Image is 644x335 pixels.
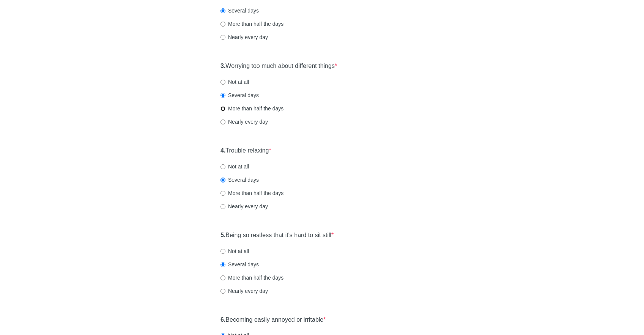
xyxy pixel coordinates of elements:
label: Several days [220,261,259,268]
input: Several days [220,8,225,13]
strong: 6. [220,316,225,323]
label: Several days [220,91,259,99]
label: Nearly every day [220,287,268,295]
label: Several days [220,176,259,184]
label: Not at all [220,247,249,255]
label: More than half the days [220,274,283,282]
input: More than half the days [220,275,225,280]
label: Nearly every day [220,118,268,126]
label: Being so restless that it's hard to sit still [220,231,334,240]
input: Not at all [220,80,225,85]
input: Not at all [220,249,225,254]
label: Nearly every day [220,203,268,210]
input: More than half the days [220,22,225,27]
label: Becoming easily annoyed or irritable [220,316,326,324]
input: Nearly every day [220,204,225,209]
input: Several days [220,93,225,98]
strong: 5. [220,232,225,238]
input: Several days [220,262,225,267]
label: More than half the days [220,20,283,28]
input: More than half the days [220,106,225,111]
label: Nearly every day [220,33,268,41]
input: Several days [220,178,225,182]
input: Not at all [220,164,225,169]
input: More than half the days [220,191,225,196]
input: Nearly every day [220,120,225,124]
label: More than half the days [220,189,283,197]
label: Not at all [220,163,249,170]
label: Worrying too much about different things [220,62,337,71]
input: Nearly every day [220,35,225,40]
strong: 3. [220,63,225,69]
input: Nearly every day [220,289,225,294]
label: Not at all [220,78,249,86]
label: More than half the days [220,105,283,112]
label: Several days [220,7,259,14]
label: Trouble relaxing [220,146,271,155]
strong: 4. [220,147,225,154]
